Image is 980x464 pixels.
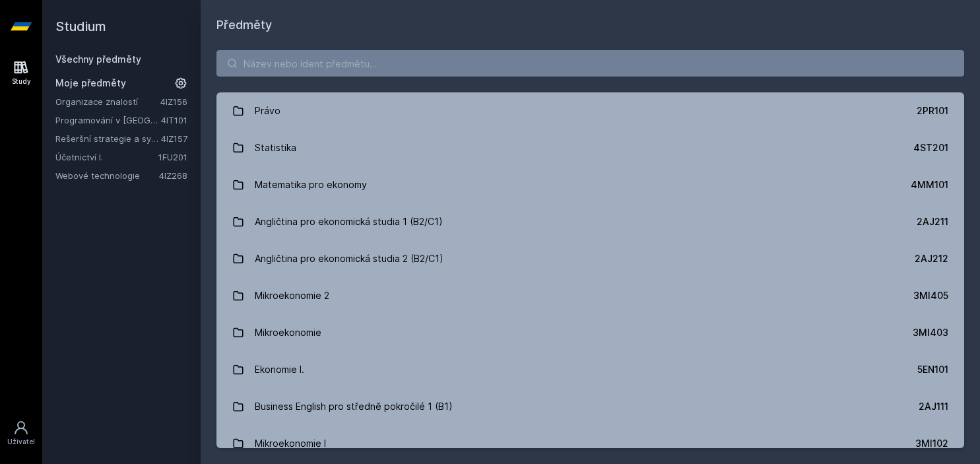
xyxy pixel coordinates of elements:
[255,98,280,124] div: Právo
[255,356,304,383] div: Ekonomie I.
[12,77,31,86] div: Study
[7,437,35,447] div: Uživatel
[915,437,948,450] div: 3MI102
[216,314,964,351] a: Mikroekonomie 3MI403
[917,215,948,228] div: 2AJ211
[216,166,964,203] a: Matematika pro ekonomy 4MM101
[159,170,187,181] a: 4IZ268
[216,425,964,462] a: Mikroekonomie I 3MI102
[911,178,948,191] div: 4MM101
[55,132,161,145] a: Rešeršní strategie a systémy
[913,141,948,154] div: 4ST201
[919,400,948,413] div: 2AJ111
[160,96,187,107] a: 4IZ156
[917,363,948,376] div: 5EN101
[216,240,964,277] a: Angličtina pro ekonomická studia 2 (B2/C1) 2AJ212
[255,135,296,161] div: Statistika
[255,282,329,309] div: Mikroekonomie 2
[55,77,126,90] span: Moje předměty
[55,95,160,108] a: Organizace znalostí
[216,50,964,77] input: Název nebo ident předmětu…
[913,289,948,302] div: 3MI405
[55,169,159,182] a: Webové technologie
[161,133,187,144] a: 4IZ157
[216,277,964,314] a: Mikroekonomie 2 3MI405
[255,393,453,420] div: Business English pro středně pokročilé 1 (B1)
[3,53,40,93] a: Study
[216,388,964,425] a: Business English pro středně pokročilé 1 (B1) 2AJ111
[255,430,326,457] div: Mikroekonomie I
[915,252,948,265] div: 2AJ212
[55,150,158,164] a: Účetnictví I.
[216,16,964,34] h1: Předměty
[55,114,161,127] a: Programování v [GEOGRAPHIC_DATA]
[216,92,964,129] a: Právo 2PR101
[255,319,321,346] div: Mikroekonomie
[161,115,187,125] a: 4IT101
[216,203,964,240] a: Angličtina pro ekonomická studia 1 (B2/C1) 2AJ211
[913,326,948,339] div: 3MI403
[3,413,40,453] a: Uživatel
[216,351,964,388] a: Ekonomie I. 5EN101
[55,53,141,65] a: Všechny předměty
[917,104,948,117] div: 2PR101
[158,152,187,162] a: 1FU201
[255,209,443,235] div: Angličtina pro ekonomická studia 1 (B2/C1)
[255,172,367,198] div: Matematika pro ekonomy
[255,246,443,272] div: Angličtina pro ekonomická studia 2 (B2/C1)
[216,129,964,166] a: Statistika 4ST201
